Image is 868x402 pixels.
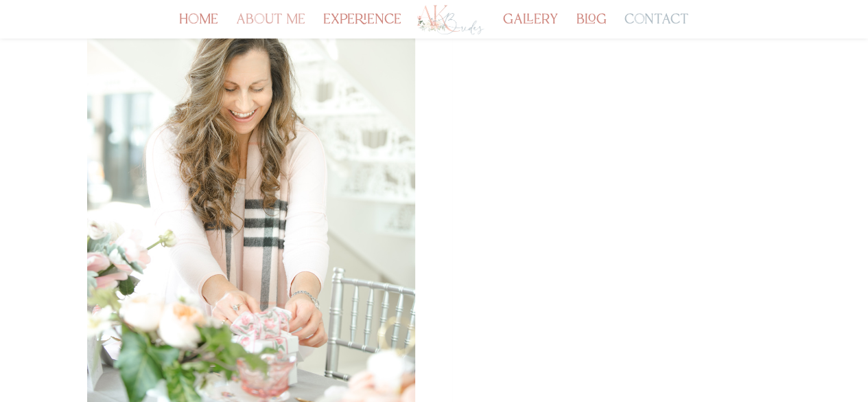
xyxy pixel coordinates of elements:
[236,15,305,38] a: about me
[416,3,484,36] img: Los Angeles Wedding Planner - AK Brides
[624,15,689,38] a: contact
[179,15,218,38] a: home
[503,15,559,38] a: gallery
[576,15,607,38] a: blog
[323,15,401,38] a: experience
